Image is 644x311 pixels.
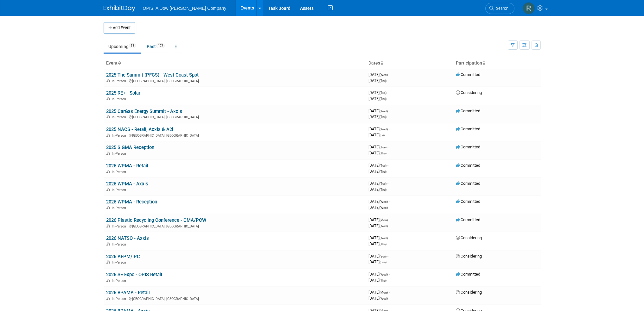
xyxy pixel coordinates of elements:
[106,97,110,100] img: In-Person Event
[106,163,148,169] a: 2026 WPMA - Retail
[368,109,390,113] span: [DATE]
[106,279,110,282] img: In-Person Event
[112,224,128,228] span: In-Person
[106,199,157,205] a: 2026 WPMA - Reception
[485,3,514,14] a: Search
[104,40,141,53] a: Upcoming33
[456,181,480,186] span: Committed
[368,96,386,101] span: [DATE]
[112,206,128,210] span: In-Person
[387,181,388,186] span: -
[523,2,535,14] img: Renee Ortner
[387,254,388,258] span: -
[106,109,182,114] a: 2025 CarGas Energy Summit - Axxis
[106,272,162,277] a: 2026 SE Expo - OPIS Retail
[456,127,480,131] span: Committed
[379,291,388,294] span: (Mon)
[368,72,390,77] span: [DATE]
[106,72,199,78] a: 2025 The Summit (PFCS) - West Coast Spot
[389,199,390,204] span: -
[112,170,128,174] span: In-Person
[379,297,388,300] span: (Wed)
[106,260,110,264] img: In-Person Event
[379,260,386,264] span: (Sun)
[456,217,480,222] span: Committed
[453,58,541,69] th: Participation
[368,290,390,295] span: [DATE]
[112,279,128,283] span: In-Person
[368,241,386,246] span: [DATE]
[456,163,480,168] span: Committed
[112,152,128,156] span: In-Person
[112,97,128,101] span: In-Person
[368,296,388,301] span: [DATE]
[379,255,386,258] span: (Sun)
[379,242,386,246] span: (Thu)
[456,254,482,258] span: Considering
[379,115,386,119] span: (Thu)
[368,90,388,95] span: [DATE]
[106,127,173,132] a: 2025 NACS - Retail, Axxis & A2i
[368,235,390,240] span: [DATE]
[156,43,165,48] span: 105
[387,163,388,168] span: -
[106,217,206,223] a: 2026 Plastic Recycling Conference - CMA/PCW
[106,114,363,119] div: [GEOGRAPHIC_DATA], [GEOGRAPHIC_DATA]
[456,72,480,77] span: Committed
[368,151,386,155] span: [DATE]
[106,290,150,295] a: 2026 BPAMA - Retail
[379,182,386,185] span: (Tue)
[379,200,388,203] span: (Wed)
[456,199,480,204] span: Committed
[456,109,480,113] span: Committed
[106,79,110,82] img: In-Person Event
[368,163,388,168] span: [DATE]
[106,297,110,300] img: In-Person Event
[106,206,110,209] img: In-Person Event
[482,60,485,65] a: Sort by Participation Type
[112,188,128,192] span: In-Person
[106,78,363,83] div: [GEOGRAPHIC_DATA], [GEOGRAPHIC_DATA]
[106,181,148,187] a: 2026 WPMA - Axxis
[379,206,388,209] span: (Wed)
[366,58,453,69] th: Dates
[368,187,386,192] span: [DATE]
[379,73,388,77] span: (Wed)
[104,58,366,69] th: Event
[112,115,128,119] span: In-Person
[106,145,154,150] a: 2025 SIGMA Reception
[368,114,386,119] span: [DATE]
[456,290,482,295] span: Considering
[387,145,388,149] span: -
[389,272,390,277] span: -
[368,78,386,83] span: [DATE]
[379,134,385,137] span: (Fri)
[379,152,386,155] span: (Thu)
[106,90,140,96] a: 2025 RE+ - Solar
[368,181,388,186] span: [DATE]
[368,127,390,131] span: [DATE]
[112,134,128,138] span: In-Person
[379,188,386,191] span: (Thu)
[104,22,135,34] button: Add Event
[368,145,388,149] span: [DATE]
[379,128,388,131] span: (Wed)
[389,290,390,295] span: -
[106,296,363,301] div: [GEOGRAPHIC_DATA], [GEOGRAPHIC_DATA]
[379,109,388,113] span: (Wed)
[379,97,386,101] span: (Thu)
[106,242,110,246] img: In-Person Event
[368,199,390,204] span: [DATE]
[142,40,169,53] a: Past105
[112,242,128,246] span: In-Person
[368,272,390,277] span: [DATE]
[118,60,121,65] a: Sort by Event Name
[379,224,388,228] span: (Wed)
[106,134,110,137] img: In-Person Event
[456,90,482,95] span: Considering
[494,6,508,11] span: Search
[143,6,226,11] span: OPIS, A Dow [PERSON_NAME] Company
[112,79,128,83] span: In-Person
[368,278,386,283] span: [DATE]
[106,223,363,228] div: [GEOGRAPHIC_DATA], [GEOGRAPHIC_DATA]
